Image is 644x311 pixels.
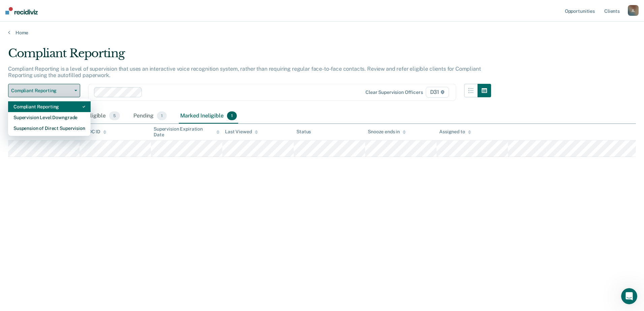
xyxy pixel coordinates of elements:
img: Recidiviz [5,7,38,14]
button: JL [628,5,639,16]
div: Compliant Reporting [8,46,491,66]
div: Assigned to [439,129,471,135]
iframe: Intercom live chat [621,288,637,304]
a: Home [8,30,636,36]
div: Supervision Expiration Date [154,126,220,138]
div: Snooze ends in [368,129,406,135]
div: Marked Ineligible1 [179,109,238,124]
div: Pending1 [132,109,168,124]
div: Status [296,129,311,135]
div: Suspension of Direct Supervision [13,123,85,134]
p: Compliant Reporting is a level of supervision that uses an interactive voice recognition system, ... [8,66,481,78]
div: TDOC ID [82,129,106,135]
div: J L [628,5,639,16]
span: 5 [109,111,120,120]
button: Compliant Reporting [8,84,80,97]
div: Supervision Level Downgrade [13,112,85,123]
span: 1 [157,111,167,120]
div: Compliant Reporting [13,101,85,112]
div: Almost Eligible5 [67,109,121,124]
div: Clear supervision officers [365,90,423,95]
div: Last Viewed [225,129,258,135]
span: D31 [426,87,449,98]
span: Compliant Reporting [11,88,72,94]
span: 1 [227,111,237,120]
